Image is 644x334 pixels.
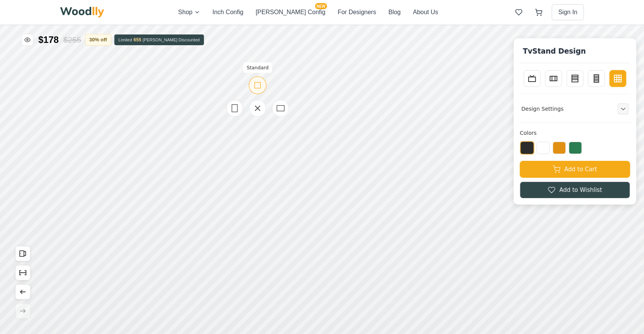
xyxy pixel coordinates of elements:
span: NEW [315,3,327,9]
button: Add to Wishlist [520,182,630,198]
button: Blog [388,8,400,17]
button: Add to Cart [520,161,630,178]
button: Shop [178,8,200,17]
button: About Us [413,8,438,17]
button: For Designers [338,8,376,17]
button: Hide price [21,34,34,46]
button: Expand controls [618,103,629,114]
button: Yellow [553,142,566,154]
button: Sign In [552,4,584,20]
button: White [537,142,550,154]
button: Green [569,142,582,154]
button: Undo [15,284,31,300]
button: Inch Config [212,8,244,17]
img: Woodlly [60,7,104,18]
button: [PERSON_NAME] ConfigNEW [256,8,325,17]
h4: Design Settings [521,105,564,113]
button: Show Dimensions [15,265,31,280]
button: Open All Doors [15,246,31,261]
h1: TvStand Design [520,44,589,58]
h4: Colors [520,129,630,137]
button: Black [520,141,534,154]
